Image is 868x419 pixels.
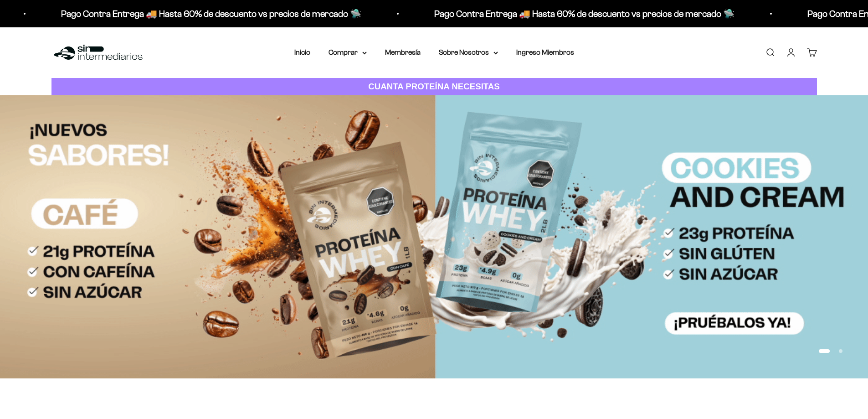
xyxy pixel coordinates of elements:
[439,47,498,58] summary: Sobre Nosotros
[368,82,500,91] strong: CUANTA PROTEÍNA NECESITAS
[354,6,654,21] p: Pago Contra Entrega 🚚 Hasta 60% de descuento vs precios de mercado 🛸
[516,48,574,56] a: Ingreso Miembros
[329,47,367,58] summary: Comprar
[294,48,310,56] a: Inicio
[51,78,817,96] a: CUANTA PROTEÍNA NECESITAS
[385,48,421,56] a: Membresía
